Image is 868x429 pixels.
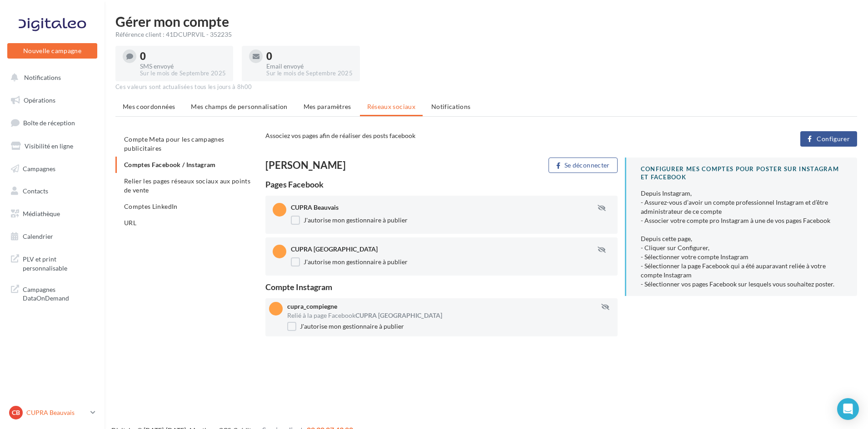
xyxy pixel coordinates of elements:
span: Visibilité en ligne [25,142,73,150]
a: Boîte de réception [5,113,99,133]
span: Calendrier [23,232,53,240]
h1: Gérer mon compte [115,15,857,28]
div: Sur le mois de Septembre 2025 [140,69,226,78]
span: CB [12,408,20,417]
label: J'autorise mon gestionnaire à publier [291,257,408,266]
div: 0 [140,51,226,61]
button: Notifications [5,68,95,87]
span: Médiathèque [23,210,60,217]
span: Opérations [24,96,55,104]
div: Domaine: [DOMAIN_NAME] [24,24,103,31]
div: Ces valeurs sont actualisées tous les jours à 8h00 [115,83,857,91]
a: Campagnes [5,159,99,178]
div: Open Intercom Messenger [837,398,859,420]
a: PLV et print personnalisable [5,249,99,276]
span: CUPRA Beauvais [291,203,339,211]
div: [PERSON_NAME] [265,160,438,170]
div: 0 [266,51,352,61]
div: Référence client : 41DCUPRVIL - 352235 [115,30,857,39]
div: Relié à la page Facebook [287,311,614,320]
div: CONFIGURER MES COMPTES POUR POSTER sur instagram et facebook [641,165,843,182]
div: Email envoyé [266,63,352,69]
label: J'autorise mon gestionnaire à publier [291,216,408,225]
span: Configurer [817,135,850,143]
div: Depuis Instagram, - Assurez-vous d’avoir un compte professionnel Instagram et d’être administrate... [641,189,843,289]
span: cupra_compiegne [287,302,337,310]
div: SMS envoyé [140,63,226,69]
span: Mes coordonnées [123,103,175,110]
a: CB CUPRA Beauvais [7,404,97,421]
button: Configurer [800,131,857,147]
button: Nouvelle campagne [7,43,97,59]
span: Comptes LinkedIn [124,202,178,210]
a: Contacts [5,182,99,201]
button: Se déconnecter [549,158,617,173]
span: CUPRA [GEOGRAPHIC_DATA] [291,245,378,253]
span: Mes paramètres [304,103,351,110]
img: tab_domain_overview_orange.svg [38,53,45,60]
span: Relier les pages réseaux sociaux aux points de vente [124,177,250,194]
span: Contacts [23,187,48,195]
span: Notifications [431,103,471,110]
span: PLV et print personnalisable [23,253,94,272]
a: Médiathèque [5,204,99,223]
div: Compte Instagram [265,283,618,291]
div: v 4.0.25 [25,15,45,22]
span: Compte Meta pour les campagnes publicitaires [124,135,224,152]
div: Pages Facebook [265,180,618,188]
label: J'autorise mon gestionnaire à publier [287,322,404,331]
span: Campagnes DataOnDemand [23,283,94,303]
img: tab_keywords_by_traffic_grey.svg [105,53,112,60]
img: website_grey.svg [15,24,22,31]
span: Notifications [24,74,61,81]
span: Boîte de réception [23,119,75,127]
a: Campagnes DataOnDemand [5,280,99,306]
div: Domaine [48,54,70,59]
span: Associez vos pages afin de réaliser des posts facebook [265,132,415,139]
span: URL [124,219,136,227]
span: Campagnes [23,164,55,172]
img: logo_orange.svg [15,15,22,22]
span: CUPRA [GEOGRAPHIC_DATA] [355,311,442,319]
p: CUPRA Beauvais [26,408,87,417]
a: Opérations [5,91,99,110]
a: Visibilité en ligne [5,137,99,156]
span: Mes champs de personnalisation [191,103,288,110]
div: Sur le mois de Septembre 2025 [266,69,352,78]
div: Mots-clés [115,54,137,59]
a: Calendrier [5,227,99,246]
